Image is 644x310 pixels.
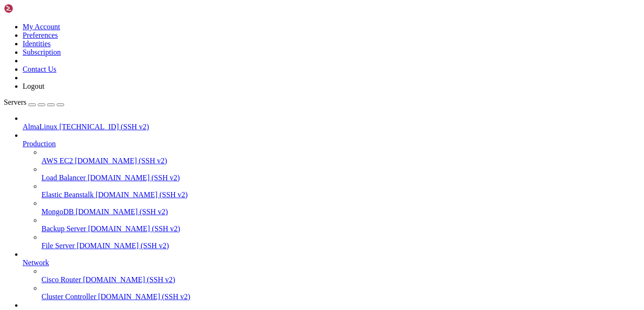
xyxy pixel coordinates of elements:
span: AWS EC2 [41,157,73,165]
span: [DOMAIN_NAME] (SSH v2) [88,225,181,233]
span: File Server [41,242,75,250]
span: Cluster Controller [41,293,96,301]
a: File Server [DOMAIN_NAME] (SSH v2) [41,242,640,250]
span: [DOMAIN_NAME] (SSH v2) [98,293,190,301]
span: MongoDB [41,208,74,216]
li: MongoDB [DOMAIN_NAME] (SSH v2) [41,199,640,216]
span: Backup Server [41,225,86,233]
span: Load Balancer [41,174,86,182]
li: Production [23,131,640,250]
a: Identities [23,40,51,48]
a: My Account [23,23,60,31]
span: Elastic Beanstalk [41,191,94,199]
li: Backup Server [DOMAIN_NAME] (SSH v2) [41,216,640,233]
a: Contact Us [23,65,57,73]
li: Cluster Controller [DOMAIN_NAME] (SSH v2) [41,284,640,301]
img: Shellngn [4,4,58,13]
span: [DOMAIN_NAME] (SSH v2) [77,242,169,250]
span: [DOMAIN_NAME] (SSH v2) [88,174,180,182]
span: Network [23,259,49,267]
span: [DOMAIN_NAME] (SSH v2) [96,191,188,199]
span: [DOMAIN_NAME] (SSH v2) [75,157,167,165]
a: Elastic Beanstalk [DOMAIN_NAME] (SSH v2) [41,191,640,199]
li: AWS EC2 [DOMAIN_NAME] (SSH v2) [41,148,640,165]
a: Logout [23,82,44,90]
a: Cisco Router [DOMAIN_NAME] (SSH v2) [41,276,640,284]
li: Network [23,250,640,301]
span: Servers [4,98,26,106]
li: File Server [DOMAIN_NAME] (SSH v2) [41,233,640,250]
li: AlmaLinux [TECHNICAL_ID] (SSH v2) [23,114,640,131]
a: Network [23,259,640,267]
a: Preferences [23,31,58,39]
a: Production [23,140,640,148]
a: AlmaLinux [TECHNICAL_ID] (SSH v2) [23,123,640,131]
li: Cisco Router [DOMAIN_NAME] (SSH v2) [41,267,640,284]
a: Backup Server [DOMAIN_NAME] (SSH v2) [41,225,640,233]
a: Subscription [23,48,61,56]
a: Load Balancer [DOMAIN_NAME] (SSH v2) [41,174,640,182]
a: MongoDB [DOMAIN_NAME] (SSH v2) [41,208,640,216]
span: [DOMAIN_NAME] (SSH v2) [75,208,168,216]
span: [DOMAIN_NAME] (SSH v2) [83,276,175,284]
a: Servers [4,98,64,106]
li: Elastic Beanstalk [DOMAIN_NAME] (SSH v2) [41,182,640,199]
li: Load Balancer [DOMAIN_NAME] (SSH v2) [41,165,640,182]
a: Cluster Controller [DOMAIN_NAME] (SSH v2) [41,293,640,301]
span: [TECHNICAL_ID] (SSH v2) [59,123,149,131]
a: AWS EC2 [DOMAIN_NAME] (SSH v2) [41,157,640,165]
span: Production [23,140,56,148]
span: Cisco Router [41,276,81,284]
span: AlmaLinux [23,123,58,131]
